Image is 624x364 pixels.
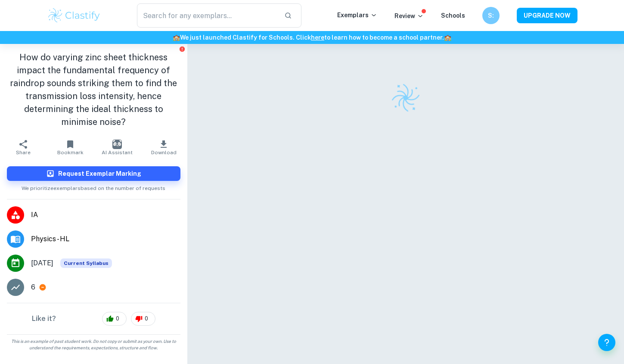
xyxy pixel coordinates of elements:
span: 🏫 [444,34,451,41]
button: Help and Feedback [598,334,615,351]
button: Request Exemplar Marking [7,166,180,181]
div: This exemplar is based on the current syllabus. Feel free to refer to it for inspiration/ideas wh... [60,258,112,268]
span: Current Syllabus [60,258,112,268]
img: Clastify logo [47,7,102,24]
span: IA [31,210,180,220]
img: Clastify logo [389,81,422,114]
h1: How do varying zinc sheet thickness impact the fundamental frequency of raindrop sounds striking ... [7,51,180,128]
span: Share [16,149,31,156]
h6: Request Exemplar Marking [58,169,141,178]
p: Review [394,11,424,21]
div: 0 [131,312,155,326]
div: 0 [102,312,127,326]
button: Report issue [179,46,186,52]
p: 6 [31,282,35,292]
span: Bookmark [57,149,84,156]
img: AI Assistant [112,140,122,149]
span: 0 [111,314,124,323]
span: Physics - HL [31,234,180,244]
span: 0 [140,314,153,323]
span: We prioritize exemplars based on the number of requests [22,181,165,192]
input: Search for any exemplars... [137,3,278,28]
a: here [311,34,324,41]
button: AI Assistant [93,135,140,159]
span: 🏫 [173,34,180,41]
p: Exemplars [337,10,377,20]
span: This is an example of past student work. Do not copy or submit as your own. Use to understand the... [3,338,184,351]
button: S: [482,7,500,24]
button: UPGRADE NOW [517,8,577,23]
button: Bookmark [47,135,94,159]
h6: Like it? [32,314,56,324]
h6: S: [486,11,496,20]
button: Download [140,135,187,159]
span: AI Assistant [102,149,133,156]
span: Download [151,149,177,156]
a: Schools [441,12,465,19]
span: [DATE] [31,258,53,268]
h6: We just launched Clastify for Schools. Click to learn how to become a school partner. [2,33,622,42]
